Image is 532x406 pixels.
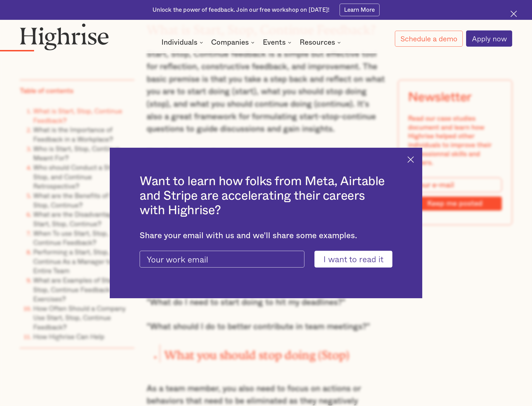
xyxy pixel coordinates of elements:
div: Individuals [161,39,197,46]
div: Companies [211,39,256,46]
img: Cross icon [407,156,414,163]
div: Unlock the power of feedback. Join our free workshop on [DATE]! [152,6,330,14]
div: Companies [211,39,249,46]
img: Cross icon [510,11,517,17]
input: Your work email [140,251,304,268]
input: I want to read it [314,251,392,268]
div: Share your email with us and we'll share some examples. [140,231,392,241]
div: Resources [300,39,335,46]
div: Individuals [161,39,205,46]
div: Resources [300,39,342,46]
div: Events [263,39,293,46]
form: current-ascender-blog-article-modal-form [140,251,392,268]
h2: Want to learn how folks from Meta, Airtable and Stripe are accelerating their careers with Highrise? [140,174,392,218]
div: Events [263,39,286,46]
img: Highrise logo [20,23,109,50]
a: Learn More [340,4,380,16]
a: Schedule a demo [395,31,463,47]
a: Apply now [466,30,512,47]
